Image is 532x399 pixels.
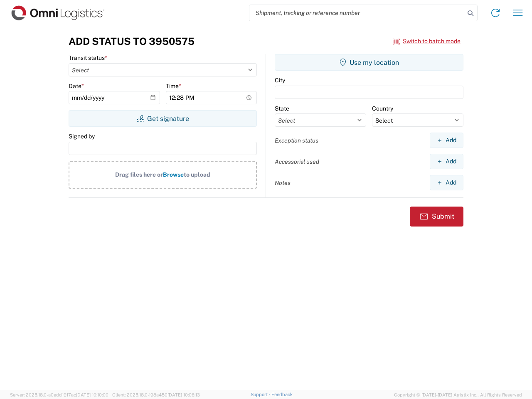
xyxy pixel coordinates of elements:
[275,158,319,165] label: Accessorial used
[372,105,393,112] label: Country
[275,76,285,84] label: City
[69,54,107,62] label: Transit status
[166,82,181,90] label: Time
[112,392,200,397] span: Client: 2025.18.0-198a450
[430,175,463,190] button: Add
[163,171,184,178] span: Browse
[271,392,293,397] a: Feedback
[115,171,163,178] span: Drag files here or
[184,171,210,178] span: to upload
[249,5,465,21] input: Shipment, tracking or reference number
[275,105,289,112] label: State
[167,392,200,397] span: [DATE] 10:06:13
[10,392,108,397] span: Server: 2025.18.0-a0edd1917ac
[430,133,463,148] button: Add
[69,82,84,90] label: Date
[430,154,463,169] button: Add
[69,133,95,140] label: Signed by
[69,110,257,127] button: Get signature
[275,54,463,71] button: Use my location
[410,207,463,227] button: Submit
[76,392,108,397] span: [DATE] 10:10:00
[275,179,291,187] label: Notes
[69,35,195,47] h3: Add Status to 3950575
[275,137,318,144] label: Exception status
[393,34,461,48] button: Switch to batch mode
[251,392,271,397] a: Support
[394,391,522,399] span: Copyright © [DATE]-[DATE] Agistix Inc., All Rights Reserved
